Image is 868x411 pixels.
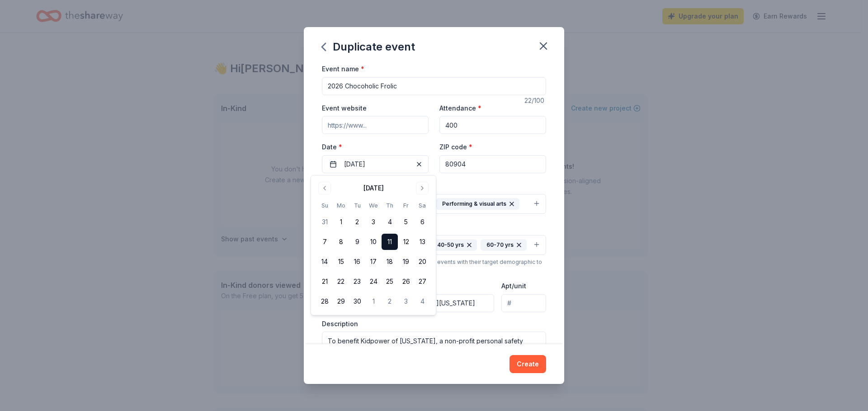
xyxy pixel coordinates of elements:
[322,143,429,152] label: Date
[414,201,430,210] th: Saturday
[322,65,364,74] label: Event name
[431,239,477,251] div: 40-50 yrs
[439,116,546,134] input: 20
[316,293,333,309] button: 28
[414,293,430,309] button: 4
[349,293,365,309] button: 30
[322,77,546,95] input: Spring Fundraiser
[365,293,382,309] button: 1
[333,201,349,210] th: Monday
[414,273,430,290] button: 27
[439,155,546,173] input: 12345 (U.S. only)
[398,293,414,309] button: 3
[439,143,472,152] label: ZIP code
[509,355,546,373] button: Create
[316,201,333,210] th: Sunday
[316,214,333,230] button: 31
[333,234,349,250] button: 8
[382,201,398,210] th: Thursday
[382,293,398,309] button: 2
[349,254,365,270] button: 16
[322,40,415,54] div: Duplicate event
[382,214,398,230] button: 4
[322,116,429,134] input: https://www...
[524,95,546,106] div: 22 /100
[382,273,398,290] button: 25
[365,201,382,210] th: Wednesday
[439,104,481,113] label: Attendance
[316,254,333,270] button: 14
[333,214,349,230] button: 1
[382,234,398,250] button: 11
[481,239,527,251] div: 60-70 yrs
[316,234,333,250] button: 7
[501,282,526,291] label: Apt/unit
[365,254,382,270] button: 17
[318,182,331,194] button: Go to previous month
[349,201,365,210] th: Tuesday
[365,273,382,290] button: 24
[398,234,414,250] button: 12
[316,273,333,290] button: 21
[322,155,429,173] button: [DATE]
[349,234,365,250] button: 9
[501,294,546,312] input: #
[382,254,398,270] button: 18
[322,332,546,372] textarea: To benefit Kidpower of [US_STATE], a non-profit personal safety education organization.
[333,254,349,270] button: 15
[414,214,430,230] button: 6
[436,198,519,210] div: Performing & visual arts
[322,104,367,113] label: Event website
[398,214,414,230] button: 5
[333,273,349,290] button: 22
[398,273,414,290] button: 26
[349,273,365,290] button: 23
[365,214,382,230] button: 3
[398,254,414,270] button: 19
[398,201,414,210] th: Friday
[322,319,358,328] label: Description
[414,234,430,250] button: 13
[416,182,429,194] button: Go to next month
[414,254,430,270] button: 20
[363,183,384,194] div: [DATE]
[333,293,349,309] button: 29
[365,234,382,250] button: 10
[349,214,365,230] button: 2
